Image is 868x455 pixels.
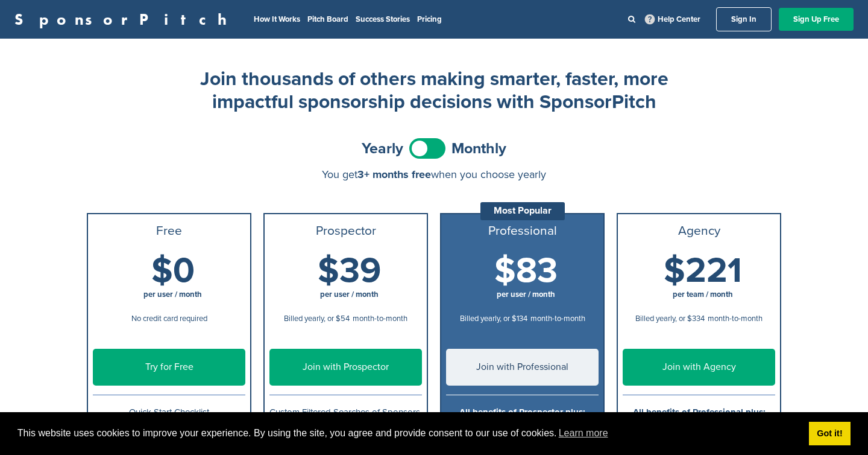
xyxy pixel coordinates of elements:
[131,314,207,323] span: No credit card required
[716,7,772,31] a: Sign In
[809,422,851,446] a: dismiss cookie message
[779,8,854,31] a: Sign Up Free
[623,224,775,238] h3: Agency
[284,314,350,323] span: Billed yearly, or $54
[93,224,245,238] h3: Free
[530,314,585,323] span: month-to-month
[623,349,775,386] a: Join with Agency
[151,250,195,292] span: $0
[254,14,300,24] a: How It Works
[143,290,202,299] span: per user / month
[459,407,585,418] b: All benefits of Prospector plus:
[497,290,555,299] span: per user / month
[14,11,234,27] a: SponsorPitch
[269,224,422,238] h3: Prospector
[633,407,766,418] b: All benefits of Professional plus:
[635,314,705,323] span: Billed yearly, or $334
[93,349,245,386] a: Try for Free
[446,224,599,238] h3: Professional
[362,141,403,156] span: Yearly
[708,314,763,323] span: month-to-month
[673,290,733,299] span: per team / month
[643,12,703,27] a: Help Center
[307,14,348,24] a: Pitch Board
[93,405,245,420] p: Quick Start Checklist
[17,424,799,442] span: This website uses cookies to improve your experience. By using the site, you agree and provide co...
[494,250,558,292] span: $83
[451,141,506,156] span: Monthly
[318,250,381,292] span: $39
[357,168,431,181] span: 3+ months free
[664,250,742,292] span: $221
[87,168,781,180] div: You get when you choose yearly
[417,14,442,24] a: Pricing
[269,405,422,435] p: Custom Filtered Searches of Sponsors, Deals, Properties, and Agencies
[269,349,422,386] a: Join with Prospector
[480,202,565,220] div: Most Popular
[353,314,407,323] span: month-to-month
[356,14,410,24] a: Success Stories
[460,314,527,323] span: Billed yearly, or $134
[557,424,610,442] a: learn more about cookies
[193,68,675,114] h2: Join thousands of others making smarter, faster, more impactful sponsorship decisions with Sponso...
[320,290,379,299] span: per user / month
[446,349,599,386] a: Join with Professional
